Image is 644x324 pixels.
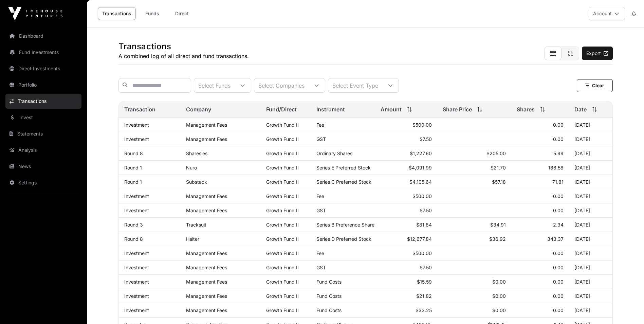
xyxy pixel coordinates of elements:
span: GST [316,136,326,142]
a: Investment [124,208,149,213]
td: [DATE] [569,303,612,318]
span: Fund Costs [316,293,342,299]
a: Growth Fund II [266,136,299,142]
span: Series B Preference Shares [316,222,377,228]
td: [DATE] [569,232,612,246]
a: Growth Fund II [266,265,299,270]
a: Investment [124,293,149,299]
p: Management Fees [186,293,255,299]
a: Transactions [5,94,81,109]
span: 0.00 [553,193,564,199]
span: Fund Costs [316,279,342,285]
a: Direct [168,7,196,20]
td: $500.00 [375,189,437,203]
a: Sharesies [186,150,207,156]
a: Growth Fund II [266,165,299,170]
a: Growth Fund II [266,208,299,213]
td: [DATE] [569,175,612,189]
a: Settings [5,175,81,190]
a: Investment [124,307,149,313]
td: [DATE] [569,275,612,289]
td: [DATE] [569,161,612,175]
td: $7.50 [375,132,437,146]
span: $21.70 [491,165,506,170]
span: 343.37 [547,236,564,242]
span: 0.00 [553,307,564,313]
td: $4,105.64 [375,175,437,189]
a: Substack [186,179,207,185]
div: Select Funds [194,78,235,92]
span: 0.00 [553,208,564,213]
a: Growth Fund II [266,222,299,228]
a: Round 1 [124,179,142,185]
a: Analysis [5,143,81,158]
div: Select Companies [254,78,309,92]
a: Portfolio [5,77,81,92]
span: 0.00 [553,293,564,299]
a: Investment [124,136,149,142]
span: 0.00 [553,279,564,285]
a: News [5,159,81,174]
p: A combined log of all direct and fund transactions. [118,52,249,60]
td: [DATE] [569,218,612,232]
span: GST [316,208,326,213]
a: Growth Fund II [266,179,299,185]
span: Date [574,105,587,113]
td: [DATE] [569,132,612,146]
span: Shares [517,105,535,113]
td: $81.84 [375,218,437,232]
span: Fee [316,122,324,128]
td: [DATE] [569,203,612,218]
a: Invest [5,110,81,125]
div: Select Event Type [328,78,382,92]
span: Amount [381,105,402,113]
a: Tracksuit [186,222,206,228]
span: Company [186,105,211,113]
span: Transaction [124,105,155,113]
a: Growth Fund II [266,193,299,199]
a: Round 8 [124,150,143,156]
p: Management Fees [186,208,255,213]
a: Transactions [98,7,136,20]
span: $36.92 [489,236,506,242]
img: Icehouse Ventures Logo [8,7,62,20]
a: Growth Fund II [266,279,299,285]
td: [DATE] [569,189,612,203]
span: Fee [316,250,324,256]
iframe: Chat Widget [610,291,644,324]
td: [DATE] [569,146,612,161]
span: $57.18 [492,179,506,185]
a: Investment [124,250,149,256]
span: $0.00 [492,279,506,285]
td: $4,091.99 [375,161,437,175]
span: 2.34 [553,222,564,228]
span: Fund/Direct [266,105,297,113]
span: Series C Preferred Stock [316,179,371,185]
a: Direct Investments [5,61,81,76]
td: [DATE] [569,118,612,132]
span: Series D Preferred Stock [316,236,371,242]
a: Investment [124,122,149,128]
td: $33.25 [375,303,437,318]
span: 5.99 [553,150,564,156]
span: $0.00 [492,307,506,313]
span: Instrument [316,105,345,113]
a: Growth Fund II [266,122,299,128]
span: Series E Preferred Stock [316,165,371,170]
a: Growth Fund II [266,150,299,156]
a: Round 3 [124,222,143,228]
span: 188.58 [548,165,564,170]
p: Management Fees [186,307,255,313]
a: Round 8 [124,236,143,242]
a: Export [582,47,613,60]
td: $1,227.60 [375,146,437,161]
span: 0.00 [553,250,564,256]
td: $12,677.84 [375,232,437,246]
p: Management Fees [186,265,255,270]
h1: Transactions [118,41,249,52]
span: $205.00 [486,150,506,156]
a: Dashboard [5,29,81,43]
a: Growth Fund II [266,250,299,256]
td: [DATE] [569,289,612,303]
a: Growth Fund II [266,236,299,242]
